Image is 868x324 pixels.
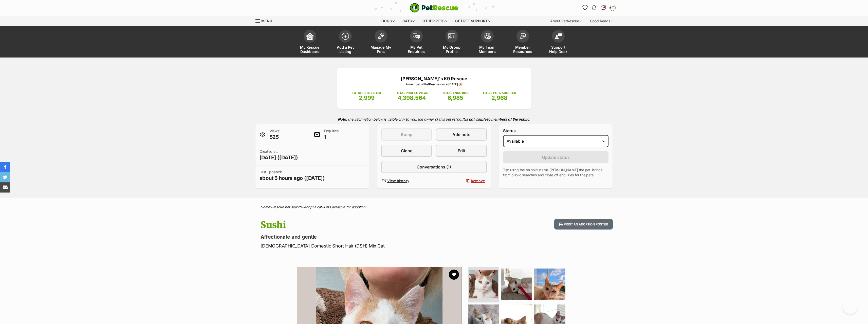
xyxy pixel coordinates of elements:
[260,149,298,161] p: Created at:
[381,177,432,184] a: View history
[381,128,432,141] button: Bump
[419,16,451,26] div: Other pets
[398,94,426,101] span: 4,398,564
[554,219,613,230] button: Print an adoption poster
[491,94,507,101] span: 2,968
[328,27,363,58] a: Add a Pet Listing
[417,164,451,170] span: Conversations (1)
[452,16,494,26] div: Get pet support
[436,128,487,141] a: Add note
[505,27,541,58] a: Member Resources
[304,205,322,209] a: Adopt a cat
[377,33,384,40] img: manage-my-pets-icon-02211641906a0b7f246fdf0571729dbe1e7629f14944591b6c1af311fb30b64b.svg
[503,167,609,178] p: Tip: using the on hold status [PERSON_NAME] the pet listings from public searches and close off e...
[434,27,470,58] a: My Group Profile
[405,45,428,54] span: My Pet Enquiries
[511,45,534,54] span: Member Resources
[272,205,302,209] a: Rescue pet search
[586,16,617,26] div: Good Reads
[601,5,606,10] img: chat-41dd97257d64d25036548639549fe6c8038ab92f7586957e7f3b1b290dea8141.svg
[255,114,613,124] p: The information below is visible only to you, the owner of this pet listing.
[255,16,276,25] a: Menu
[440,45,463,54] span: My Group Profile
[410,3,458,13] a: PetRescue
[599,4,607,12] a: Conversations
[261,219,475,231] h1: Sushi
[469,270,498,298] img: Photo of Sushi
[436,177,487,184] button: Remove
[260,154,298,161] span: [DATE] ([DATE])
[484,33,491,40] img: team-members-icon-5396bd8760b3fe7c0b43da4ab00e1e3bb1a5d9ba89233759b79545d2d3fc5d0d.svg
[248,205,620,209] div: > > >
[483,91,516,95] p: TOTAL PETS ADOPTED
[401,131,412,138] span: Bump
[399,16,418,26] div: Cats
[470,27,505,58] a: My Team Members
[363,27,399,58] a: Manage My Pets
[395,91,428,95] p: TOTAL PROFILE VIEWS
[261,233,475,240] p: Affectionate and gentle
[352,91,381,95] p: TOTAL PETS LISTED
[452,131,470,138] span: Add note
[299,45,321,54] span: My Rescue Dashboard
[462,117,530,121] strong: It is not visible to members of the public.
[449,270,459,280] button: favourite
[399,27,434,58] a: My Pet Enquiries
[547,16,585,26] div: About PetRescue
[843,299,858,314] iframe: Help Scout Beacon - Open
[581,4,589,12] a: Favourites
[501,269,532,300] img: Photo of Sushi
[260,175,325,182] span: about 5 hours ago ([DATE])
[608,4,617,12] button: My account
[592,5,596,10] img: notifications-46538b983faf8c2785f20acdc204bb7945ddae34d4c08c2a6579f10ce5e182be.svg
[381,145,432,157] a: Clone
[306,33,313,40] img: dashboard-icon-eb2f2d2d3e046f16d808141f083e7271f6b2e854fb5c12c21221c1fb7104beca.svg
[292,27,328,58] a: My Rescue Dashboard
[324,134,340,141] span: 1
[387,178,409,183] span: View history
[547,45,570,54] span: Support Help Desk
[401,148,412,154] span: Clone
[342,33,349,40] img: add-pet-listing-icon-0afa8454b4691262ce3f59096e99ab1cd57d4a30225e0717b998d2c9b9846f56.svg
[270,134,280,141] span: 525
[610,5,615,10] img: Merna Karam profile pic
[261,205,270,209] a: Home
[542,154,570,160] span: Update status
[503,151,609,163] button: Update status
[338,117,347,121] strong: Note:
[410,3,458,13] img: logo-cat-932fe2b9b8326f06289b0f2fb663e598f794de774fb13d1741a6617ecf9a85b4.svg
[370,45,392,54] span: Manage My Pets
[458,148,465,154] span: Edit
[581,4,617,12] ul: Account quick links
[334,45,357,54] span: Add a Pet Listing
[448,33,455,39] img: group-profile-icon-3fa3cf56718a62981997c0bc7e787c4b2cf8bcc04b72c1350f741eb67cf2f40e.svg
[381,161,487,173] a: Conversations (1)
[261,242,475,249] p: [DEMOGRAPHIC_DATA] Domestic Short Hair (DSH) Mix Cat
[534,269,565,300] img: Photo of Sushi
[260,169,325,182] p: Last updated:
[519,33,526,40] img: member-resources-icon-8e73f808a243e03378d46382f2149f9095a855e16c252ad45f914b54edf8863c.svg
[324,205,365,209] a: Cats available for adoption
[359,94,375,101] span: 2,999
[413,33,420,39] img: pet-enquiries-icon-7e3ad2cf08bfb03b45e93fb7055b45f3efa6380592205ae92323e6603595dc1f.svg
[448,94,463,101] span: 6,985
[442,91,468,95] p: TOTAL ENQUIRIES
[436,145,487,157] a: Edit
[324,128,340,141] p: Enquiries:
[270,128,280,141] p: Views:
[471,178,485,183] span: Remove
[555,33,562,39] img: help-desk-icon-fdf02630f3aa405de69fd3d07c3f3aa587a6932b1a1747fa1d2bba05be0121f9.svg
[476,45,499,54] span: My Team Members
[345,75,523,82] p: [PERSON_NAME]'s K9 Rescue
[378,16,398,26] div: Dogs
[261,19,272,23] span: Menu
[541,27,576,58] a: Support Help Desk
[590,4,598,12] button: Notifications
[503,128,609,133] label: Status
[345,82,523,87] p: A member of PetRescue since [DATE] 🎉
